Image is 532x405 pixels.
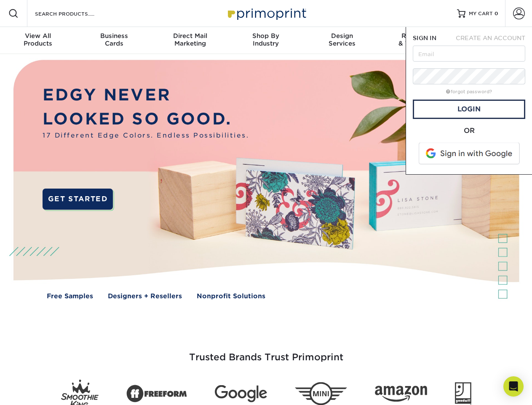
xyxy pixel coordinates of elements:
span: Shop By [228,32,304,40]
div: Industry [228,32,304,47]
a: Nonprofit Solutions [197,292,265,301]
a: BusinessCards [76,27,152,54]
span: Resources [380,32,456,40]
span: Business [76,32,152,40]
a: Shop ByIndustry [228,27,304,54]
p: EDGY NEVER [43,83,249,107]
a: Resources& Templates [380,27,456,54]
span: MY CART [469,10,493,17]
p: LOOKED SO GOOD. [43,107,249,131]
a: forgot password? [446,89,492,94]
a: Designers + Resellers [108,292,182,301]
span: 0 [495,11,498,16]
span: 17 Different Edge Colors. Endless Possibilities. [43,131,249,140]
span: Design [304,32,380,40]
img: Amazon [375,386,427,402]
a: DesignServices [304,27,380,54]
div: Cards [76,32,152,47]
div: Open Intercom Messenger [503,376,524,397]
span: CREATE AN ACCOUNT [456,35,525,41]
div: & Templates [380,32,456,47]
input: SEARCH PRODUCTS..... [34,8,116,19]
div: Marketing [152,32,228,47]
div: OR [413,126,525,136]
img: Goodwill [455,382,471,405]
input: Email [413,46,525,62]
a: Free Samples [47,292,93,301]
a: GET STARTED [43,189,113,210]
h3: Trusted Brands Trust Primoprint [20,332,513,373]
span: Direct Mail [152,32,228,40]
a: Login [413,100,525,119]
span: SIGN IN [413,35,436,41]
div: Services [304,32,380,47]
a: Direct MailMarketing [152,27,228,54]
img: Primoprint [224,4,308,22]
img: Google [215,385,267,402]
